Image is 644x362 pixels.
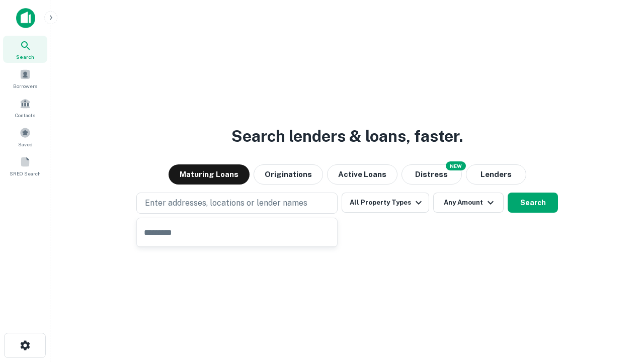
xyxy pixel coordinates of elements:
img: capitalize-icon.png [16,8,35,28]
button: Search distressed loans with lien and other non-mortgage details. [401,164,462,185]
span: Borrowers [13,82,37,90]
p: Enter addresses, locations or lender names [145,197,307,209]
button: Search [508,193,558,213]
a: Contacts [3,94,47,121]
span: Contacts [15,111,35,119]
a: Search [3,36,47,63]
button: Any Amount [433,193,504,213]
span: Saved [18,140,33,148]
button: Originations [254,164,323,185]
button: All Property Types [342,193,429,213]
button: Lenders [466,164,526,185]
h3: Search lenders & loans, faster. [231,124,463,148]
iframe: Chat Widget [594,282,644,330]
span: SREO Search [10,169,41,177]
span: Search [16,53,34,61]
button: Active Loans [327,164,397,185]
a: SREO Search [3,152,47,179]
button: Enter addresses, locations or lender names [136,193,338,214]
button: Maturing Loans [169,164,250,185]
div: NEW [446,161,466,170]
a: Borrowers [3,65,47,92]
a: Saved [3,123,47,150]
